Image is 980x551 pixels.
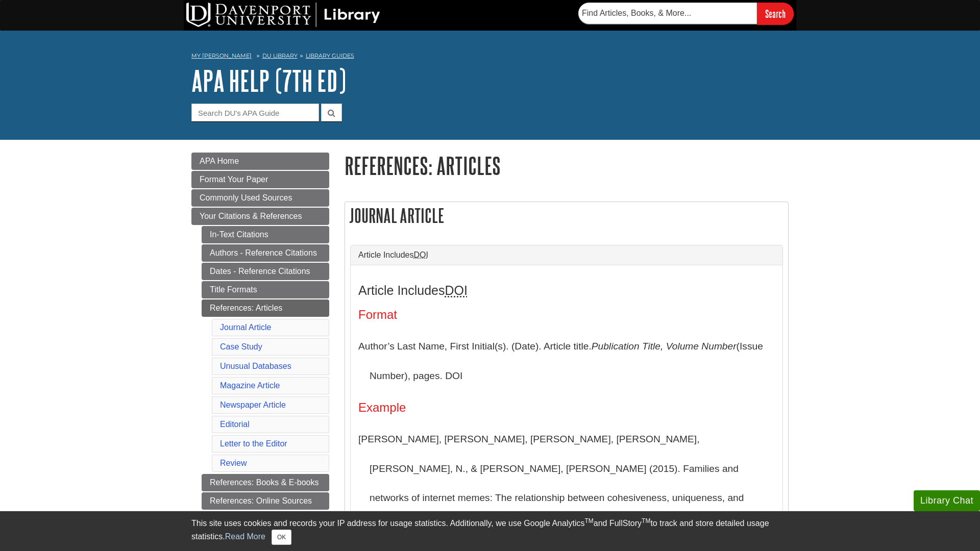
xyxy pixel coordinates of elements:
a: Letter to the Editor [220,439,287,448]
a: APA Help (7th Ed) [191,65,346,96]
a: Case Study [220,342,262,351]
a: References: Books & E-books [202,474,329,491]
a: My [PERSON_NAME] [191,52,252,60]
abbr: Digital Object Identifier. This is the string of numbers associated with a particular article. No... [445,283,468,297]
a: Editorial [220,420,250,429]
a: Newspaper Article [220,400,286,409]
i: Publication Title, Volume Number [592,341,737,352]
a: DU Library [262,52,298,59]
abbr: Digital Object Identifier. This is the string of numbers associated with a particular article. No... [414,251,428,259]
input: Find Articles, Books, & More... [578,3,757,24]
input: Search DU's APA Guide [191,104,319,121]
span: APA Home [200,157,239,165]
sup: TM [642,517,650,524]
h1: References: Articles [345,153,789,179]
p: Author’s Last Name, First Initial(s). (Date). Article title. (Issue Number), pages. DOI [358,332,775,390]
a: Format Your Paper [191,171,329,188]
a: Unusual Databases [220,362,291,370]
a: Magazine Article [220,381,280,390]
div: This site uses cookies and records your IP address for usage statistics. Additionally, we use Goo... [191,517,789,545]
h4: Example [358,401,775,414]
a: APA Home [191,153,329,170]
a: Dates - Reference Citations [202,263,329,280]
nav: breadcrumb [191,49,789,65]
span: Your Citations & References [200,212,302,220]
a: Authors - Reference Citations [202,244,329,262]
h2: Journal Article [345,202,788,229]
h3: Article Includes [358,283,775,298]
a: References: Online Sources [202,492,329,510]
input: Search [757,3,794,24]
a: Journal Article [220,323,272,332]
a: Your Citations & References [191,208,329,225]
a: References: Articles [202,299,329,317]
button: Library Chat [914,490,980,511]
a: Commonly Used Sources [191,189,329,207]
a: Read More [225,532,265,541]
span: Commonly Used Sources [200,193,292,202]
a: Review [220,459,247,467]
button: Close [272,530,291,545]
form: Searches DU Library's articles, books, and more [578,3,794,24]
a: Article IncludesDOI [358,251,775,260]
h4: Format [358,308,775,321]
a: Title Formats [202,281,329,298]
a: Library Guides [306,52,354,59]
img: DU Library [186,3,380,27]
span: Format Your Paper [200,175,268,184]
a: In-Text Citations [202,226,329,243]
sup: TM [584,517,593,524]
